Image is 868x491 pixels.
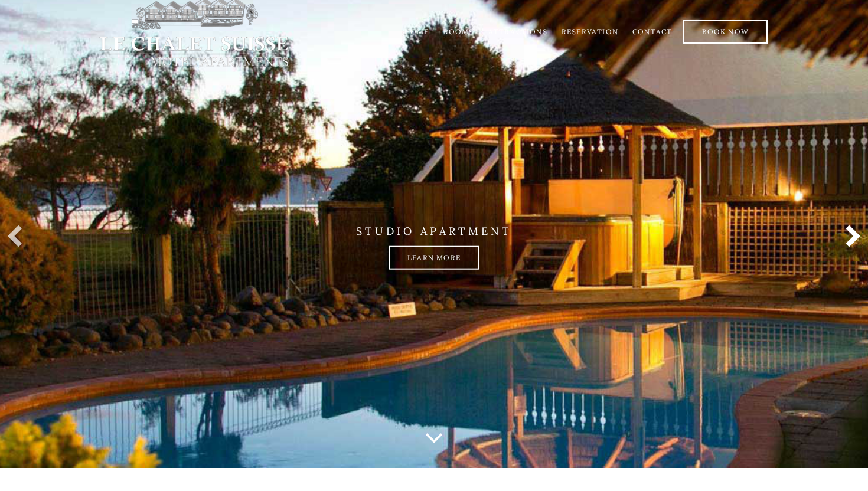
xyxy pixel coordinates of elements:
[562,27,618,36] a: Reservation
[389,246,479,270] a: Learn more
[632,27,672,36] a: Contact
[443,27,474,36] a: Rooms
[97,224,771,237] p: STUDIO APARTMENT
[404,27,429,36] a: Home
[488,27,547,36] a: Attractions
[683,20,768,44] a: Book Now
